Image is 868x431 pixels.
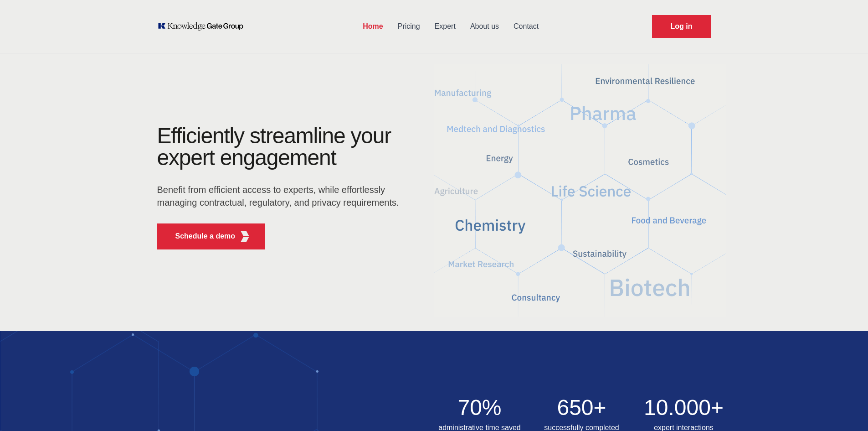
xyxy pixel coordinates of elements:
[427,15,463,38] a: Expert
[157,223,265,249] button: Schedule a demoKGG Fifth Element RED
[506,15,546,38] a: Contact
[536,397,627,419] h2: 650+
[638,397,729,419] h2: 10.000+
[355,15,390,38] a: Home
[652,15,711,38] a: Request Demo
[434,59,726,322] img: KGG Fifth Element RED
[463,15,506,38] a: About us
[390,15,427,38] a: Pricing
[157,22,250,31] a: KOL Knowledge Platform: Talk to Key External Experts (KEE)
[157,183,405,209] p: Benefit from efficient access to experts, while effortlessly managing contractual, regulatory, an...
[157,124,391,170] h1: Efficiently streamline your expert engagement
[175,231,236,242] p: Schedule a demo
[434,397,525,419] h2: 70%
[239,231,251,242] img: KGG Fifth Element RED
